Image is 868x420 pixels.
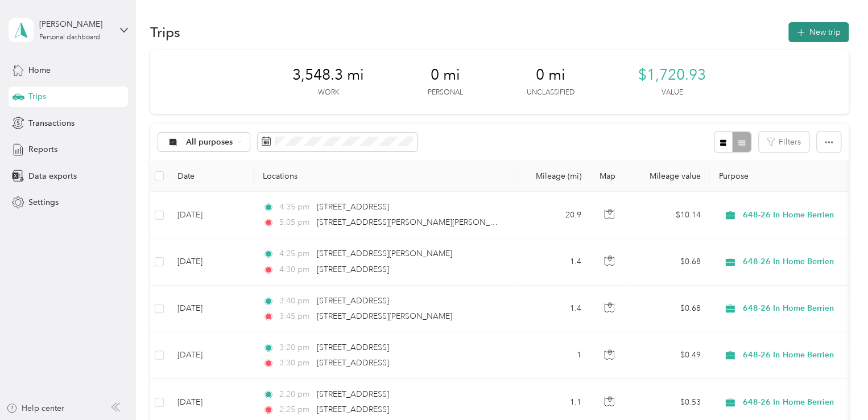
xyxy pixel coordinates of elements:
[186,138,233,146] span: All purposes
[743,302,847,315] span: 648-26 In Home Berrien
[317,249,452,258] span: [STREET_ADDRESS][PERSON_NAME]
[28,170,77,182] span: Data exports
[317,343,389,352] span: [STREET_ADDRESS]
[527,88,574,98] p: Unclassified
[638,66,706,84] span: $1,720.93
[743,209,847,221] span: 648-26 In Home Berrien
[630,332,710,379] td: $0.49
[279,201,311,213] span: 4:35 pm
[515,332,590,379] td: 1
[743,396,847,409] span: 648-26 In Home Berrien
[630,238,710,285] td: $0.68
[662,88,683,98] p: Value
[515,160,590,192] th: Mileage (mi)
[318,88,339,98] p: Work
[630,286,710,332] td: $0.68
[168,192,254,238] td: [DATE]
[743,349,847,361] span: 648-26 In Home Berrien
[804,356,868,420] iframe: Everlance-gr Chat Button Frame
[515,238,590,285] td: 1.4
[39,34,100,41] div: Personal dashboard
[168,286,254,332] td: [DATE]
[6,402,64,414] button: Help center
[317,358,389,368] span: [STREET_ADDRESS]
[317,202,389,212] span: [STREET_ADDRESS]
[630,192,710,238] td: $10.14
[254,160,515,192] th: Locations
[28,143,57,155] span: Reports
[515,192,590,238] td: 20.9
[431,66,460,84] span: 0 mi
[317,296,389,306] span: [STREET_ADDRESS]
[292,66,364,84] span: 3,548.3 mi
[515,286,590,332] td: 1.4
[28,64,51,76] span: Home
[279,341,311,354] span: 3:20 pm
[630,160,710,192] th: Mileage value
[39,18,110,30] div: [PERSON_NAME]
[317,217,515,227] span: [STREET_ADDRESS][PERSON_NAME][PERSON_NAME]
[788,22,849,42] button: New trip
[279,216,311,229] span: 5:05 pm
[168,238,254,285] td: [DATE]
[28,196,59,208] span: Settings
[759,131,809,153] button: Filters
[743,256,847,268] span: 648-26 In Home Berrien
[317,265,389,274] span: [STREET_ADDRESS]
[28,90,46,102] span: Trips
[150,26,180,38] h1: Trips
[279,403,311,416] span: 2:25 pm
[279,388,311,401] span: 2:20 pm
[279,295,311,307] span: 3:40 pm
[279,310,311,323] span: 3:45 pm
[317,389,389,399] span: [STREET_ADDRESS]
[279,357,311,369] span: 3:30 pm
[28,117,75,129] span: Transactions
[279,263,311,276] span: 4:30 pm
[317,311,452,321] span: [STREET_ADDRESS][PERSON_NAME]
[168,160,254,192] th: Date
[279,248,311,260] span: 4:25 pm
[168,332,254,379] td: [DATE]
[317,405,389,414] span: [STREET_ADDRESS]
[428,88,463,98] p: Personal
[590,160,630,192] th: Map
[536,66,565,84] span: 0 mi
